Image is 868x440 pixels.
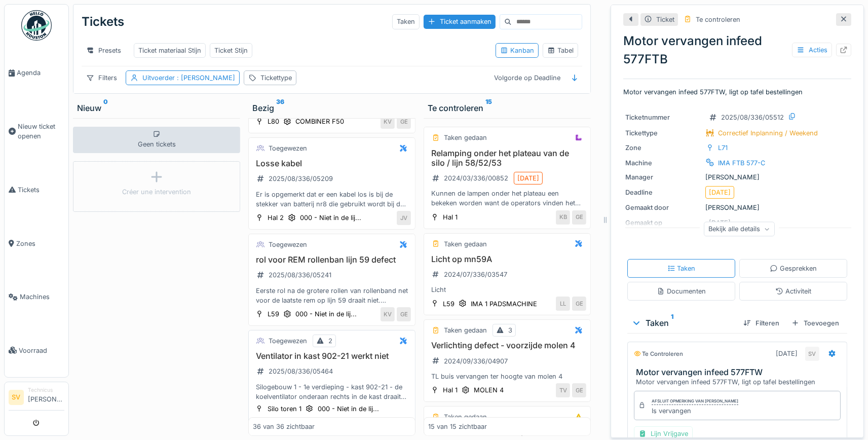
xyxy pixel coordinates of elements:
div: LL [556,297,570,311]
div: Geen tickets [73,127,240,153]
div: Kanban [500,46,534,55]
div: Toevoegen [787,316,843,330]
div: Ticket Stijn [214,46,248,55]
h3: Ventilator in kast 902-21 werkt niet [253,351,411,361]
sup: 36 [276,102,284,114]
sup: 1 [671,317,673,329]
div: Tickets [82,9,124,35]
div: Ticket [656,15,674,24]
div: KV [381,307,395,321]
div: Deadline [625,188,701,197]
div: Ticketnummer [625,113,701,122]
div: 2025/08/336/05464 [269,366,333,376]
div: Er is opgemerkt dat er een kabel los is bij de stekker van batterij nr8 die gebruikt wordt bij de... [253,190,411,209]
span: Machines [20,292,64,302]
h3: Relamping onder het plateau van de silo / lijn 58/52/53 [428,149,586,168]
div: Motor vervangen infeed 577FTB [623,32,851,68]
div: 2 [328,336,332,346]
div: Hal 2 [268,213,284,223]
div: Licht [428,285,586,295]
h3: Licht op mn59A [428,254,586,264]
span: : [PERSON_NAME] [175,74,235,82]
div: L80 [268,117,279,126]
div: KV [381,115,395,129]
div: [DATE] [517,173,539,183]
a: Nieuw ticket openen [5,100,68,163]
div: 2025/08/336/05241 [269,270,331,280]
div: Technicus [28,386,64,394]
a: Agenda [5,46,68,100]
a: Voorraad [5,324,68,378]
div: Correctief Inplanning / Weekend [718,128,818,138]
div: Ticket materiaal Stijn [138,46,201,55]
div: Toegewezen [269,336,307,346]
div: Zone [625,143,701,153]
div: Toegewezen [269,240,307,249]
div: Hal 1 [443,385,458,395]
div: 2025/08/336/05512 [721,113,784,122]
div: Taken gedaan [444,133,487,142]
div: Taken [631,317,735,329]
div: Bekijk alle details [704,222,775,236]
img: Badge_color-CXgf-gQk.svg [21,10,52,41]
h3: Losse kabel [253,159,411,168]
div: Te controleren [634,350,683,358]
h3: Verlichting defect - voorzijde molen 4 [428,341,586,350]
div: GE [397,115,411,129]
span: Agenda [17,68,64,78]
div: Taken [667,264,696,273]
div: Motor vervangen infeed 577FTW, ligt op tafel bestellingen [636,377,843,387]
div: Afsluit opmerking van [PERSON_NAME] [652,398,738,405]
div: Machine [625,158,701,168]
div: Bezig [252,102,411,114]
div: Tickettype [260,73,292,83]
span: Tickets [18,185,64,195]
div: IMA 1 PADSMACHINE [471,299,537,309]
div: Manager [625,172,701,182]
sup: 15 [485,102,492,114]
li: SV [9,390,24,405]
div: Silogebouw 1 - 1e verdieping - kast 902-21 - de koelventilator onderaan rechts in de kast draait ... [253,382,411,401]
div: 000 - Niet in de lij... [300,213,361,223]
div: Nieuw [77,102,236,114]
div: Hal 1 [443,212,458,222]
div: GE [397,307,411,321]
a: Tickets [5,163,68,217]
div: 000 - Niet in de lij... [295,309,357,319]
div: 15 van 15 zichtbaar [428,422,487,431]
div: GE [572,383,586,397]
div: COMBINER F50 [295,117,344,126]
div: 2024/07/336/03547 [444,270,507,279]
div: [PERSON_NAME] [625,172,849,182]
li: [PERSON_NAME] [28,386,64,408]
div: Gesprekken [770,264,817,273]
div: TL buis vervangen ter hoogte van molen 4 [428,372,586,381]
div: TV [556,383,570,397]
div: Tickettype [625,128,701,138]
div: Filteren [739,316,783,330]
span: Nieuw ticket openen [18,122,64,141]
p: Motor vervangen infeed 577FTW, ligt op tafel bestellingen [623,87,851,97]
div: Silo toren 1 [268,404,301,414]
div: GE [572,297,586,311]
div: Acties [792,43,832,57]
div: L59 [268,309,279,319]
div: 000 - Niet in de lij... [318,404,379,414]
div: 3 [508,325,512,335]
span: Voorraad [19,346,64,355]
div: [DATE] [709,188,731,197]
div: 2025/08/336/05209 [269,174,333,184]
div: SV [805,347,819,361]
div: [PERSON_NAME] [625,203,849,212]
div: JV [397,211,411,225]
div: Taken gedaan [444,325,487,335]
h3: Motor vervangen infeed 577FTW [636,368,843,377]
div: Gemaakt door [625,203,701,212]
div: Taken gedaan [444,412,487,422]
h3: rol voor REM rollenban lijn 59 defect [253,255,411,265]
div: 2024/09/336/04907 [444,356,508,366]
div: Te controleren [696,15,740,24]
div: Documenten [657,286,706,296]
div: Te controleren [428,102,587,114]
div: Taken [392,14,420,29]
